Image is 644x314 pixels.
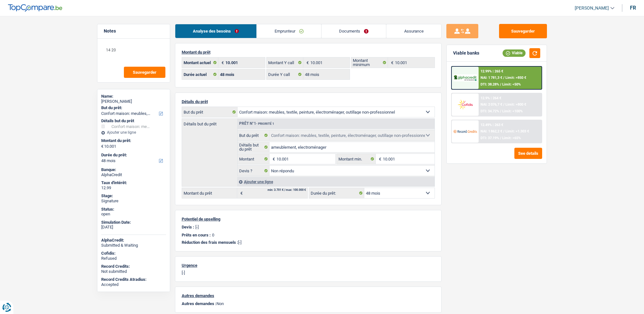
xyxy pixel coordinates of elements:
a: Documents [322,24,386,38]
label: Montant minimum [351,57,388,68]
span: € [218,57,225,68]
h5: Notes [104,28,163,34]
span: € [376,154,383,164]
div: Status: [101,207,166,212]
span: / [503,76,504,80]
div: Record Credits Atradius: [101,277,166,282]
span: DTI: 37.19% [481,136,499,140]
label: Montant du prêt: [101,138,165,143]
label: But du prêt [182,107,238,117]
label: Durée du prêt: [309,188,364,198]
div: Submitted & Waiting [101,243,166,248]
p: Devis : [182,225,194,229]
div: Not submitted [101,269,166,274]
span: Autres demandes : [182,301,216,306]
div: [DATE] [101,225,166,230]
p: Prêts en cours : [182,233,211,237]
p: Urgence [182,263,435,268]
div: Ajouter une ligne [237,177,435,186]
span: [PERSON_NAME] [575,5,609,11]
div: 12.99 [101,185,166,191]
div: Name: [101,94,166,99]
label: Durée actuel [182,69,219,79]
label: Durée Y call [267,69,303,79]
label: Devis ? [238,166,270,176]
div: 12.99% | 265 € [481,69,503,73]
div: Viable banks [453,50,479,56]
span: € [269,154,277,164]
span: DTI: 34.72% [481,109,499,113]
img: Cofidis [453,99,477,110]
label: Montant Y call [267,57,303,68]
span: NAI: 1 781,3 € [481,76,502,80]
span: Limit: >850 € [505,76,526,80]
span: NAI: 2 076,7 € [481,102,502,107]
a: Analyse des besoins [175,24,257,38]
div: Détails but du prêt [101,118,166,123]
label: Montant du prêt [182,188,237,198]
p: Montant du prêt [182,50,435,55]
span: Limit: <50% [502,82,521,86]
p: [-] [182,270,435,275]
a: [PERSON_NAME] [570,3,614,13]
span: Limit: >800 € [505,102,526,107]
span: / [500,136,501,140]
label: Détails but du prêt [238,142,270,152]
div: [PERSON_NAME] [101,99,166,104]
div: 12.49% | 263 € [481,123,503,127]
span: € [101,144,103,149]
label: Détails but du prêt [182,119,237,126]
div: AlphaCredit [101,172,166,177]
span: Sauvegarder [133,70,156,74]
p: Potentiel de upselling [182,217,435,221]
div: fr [630,5,636,11]
div: Ajouter une ligne [101,130,166,135]
div: min: 3.701 € / max: 100.000 € [268,189,306,191]
div: Stage: [101,193,166,198]
label: But du prêt [238,130,270,140]
p: Détails du prêt [182,99,435,104]
div: Refused [101,256,166,261]
span: Limit: <100% [502,109,523,113]
span: / [500,109,501,113]
span: DTI: 38.28% [481,82,499,86]
img: Record Credits [453,125,477,137]
div: Viable [503,49,526,56]
p: [-] [195,225,199,229]
span: Limit: >1.303 € [505,129,529,133]
span: NAI: 1 862,2 € [481,129,502,133]
label: Montant actuel [182,57,219,68]
div: open [101,212,166,217]
a: Emprunteur [257,24,321,38]
div: Accepted [101,282,166,287]
a: Assurance [386,24,441,38]
p: Autres demandes [182,293,435,298]
label: Montant min. [337,154,376,164]
span: / [503,129,504,133]
div: Banque: [101,167,166,172]
button: See details [514,148,542,159]
div: AlphaCredit: [101,238,166,243]
span: Limit: <65% [502,136,521,140]
button: Sauvegarder [124,67,165,78]
span: Réduction des frais mensuels : [182,240,238,245]
label: Durée du prêt: [101,153,165,158]
button: Sauvegarder [499,24,547,38]
div: Signature [101,198,166,204]
p: Non [182,301,435,306]
img: TopCompare Logo [8,4,62,12]
p: [-] [182,240,435,245]
label: Montant [238,154,270,164]
div: 12.9% | 264 € [481,96,501,100]
img: AlphaCredit [453,74,477,82]
label: But du prêt: [101,105,165,110]
span: - Priorité 1 [256,122,274,125]
span: € [303,57,310,68]
p: 0 [212,233,214,237]
span: / [500,82,501,86]
span: € [388,57,395,68]
span: € [237,188,244,198]
div: Prêt n°1 [238,122,276,126]
span: / [503,102,504,107]
div: Cofidis: [101,251,166,256]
